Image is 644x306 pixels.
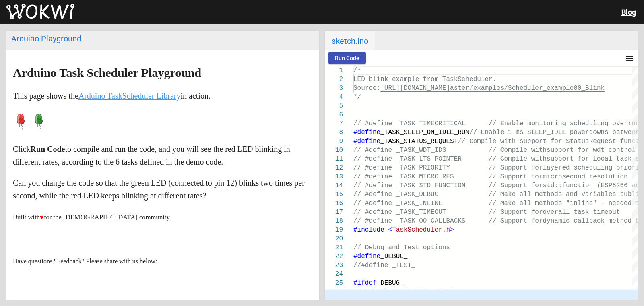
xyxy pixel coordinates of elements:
[621,8,636,17] a: Blog
[13,213,171,221] small: Built with for the [DEMOGRAPHIC_DATA] community.
[431,288,450,296] span: print
[13,176,312,202] p: Can you change the code so that the green LED (connected to pin 12) blinks two times per second, ...
[325,225,343,234] div: 19
[353,173,543,180] span: // #define _TASK_MICRO_RES // Support for
[13,143,312,168] p: Click to compile and run the code, and you will see the red LED blinking in different rates, acco...
[325,252,343,261] div: 22
[450,288,465,296] span: (a);
[388,226,392,234] span: <
[325,84,343,93] div: 3
[325,110,343,119] div: 6
[353,209,543,216] span: // #define _TASK_TIMEOUT // Support for
[543,209,620,216] span: overall task timeout
[380,85,450,92] span: [URL][DOMAIN_NAME]
[353,76,496,83] span: LED blink example from TaskScheduler.
[353,288,380,296] span: #define
[325,217,343,225] div: 18
[325,190,343,199] div: 15
[328,52,366,64] button: Run Code
[543,173,627,180] span: microsecond resolution
[353,253,380,260] span: #define
[30,145,65,153] strong: Run Code
[353,120,547,127] span: // #define _TASK_TIMECRITICAL // Enable monit
[380,288,404,296] span: _PP(a)
[13,66,312,79] h2: Arduino Task Scheduler Playground
[325,163,343,172] div: 12
[325,243,343,252] div: 21
[392,226,450,234] span: TaskScheduler.h
[404,288,427,296] span: Serial
[11,34,314,43] div: Arduino Playground
[325,31,375,50] span: sketch.ino
[325,155,343,163] div: 11
[353,279,377,287] span: #ifdef
[325,172,343,181] div: 13
[325,66,343,75] div: 1
[13,258,157,265] span: Have questions? Feedback? Please share with us below:
[325,208,343,217] div: 17
[325,93,343,101] div: 4
[78,91,181,100] a: Arduino TaskScheduler Library
[13,89,312,102] p: This page shows the in action.
[353,85,380,92] span: Source:
[325,279,343,287] div: 25
[325,119,343,128] div: 7
[353,226,384,234] span: #include
[353,191,547,198] span: // #define _TASK_DEBUG // Make all met
[450,85,605,92] span: aster/examples/Scheduler_example00_Blink
[625,54,634,63] mat-icon: menu
[325,75,343,84] div: 2
[353,138,380,145] span: #define
[325,101,343,110] div: 5
[325,287,343,296] div: 26
[353,147,547,154] span: // #define _TASK_WDT_IDS // Compile with
[325,128,343,137] div: 8
[450,226,454,234] span: >
[353,155,547,163] span: // #define _TASK_LTS_POINTER // Compile with
[353,66,354,66] textarea: Editor content;Press Alt+F1 for Accessibility Options.
[325,270,343,279] div: 24
[325,146,343,155] div: 10
[353,244,450,251] span: // Debug and Test options
[325,261,343,270] div: 23
[353,182,543,189] span: // #define _TASK_STD_FUNCTION // Support for
[6,4,74,20] img: Wokwi
[427,288,431,296] span: .
[380,129,469,136] span: _TASK_SLEEP_ON_IDLE_RUN
[353,164,543,172] span: // #define _TASK_PRIORITY // Support for
[380,253,407,260] span: _DEBUG_
[40,213,44,221] span: ♥
[377,279,404,287] span: _DEBUG_
[353,200,547,207] span: // #define _TASK_INLINE // Make all met
[325,234,343,243] div: 20
[325,137,343,146] div: 9
[353,262,415,269] span: //#define _TEST_
[547,120,643,127] span: oring scheduling overruns
[325,199,343,208] div: 16
[380,138,458,145] span: _TASK_STATUS_REQUEST
[353,129,380,136] span: #define
[325,181,343,190] div: 14
[353,217,543,225] span: // #define _TASK_OO_CALLBACKS // Support for
[335,55,359,61] span: Run Code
